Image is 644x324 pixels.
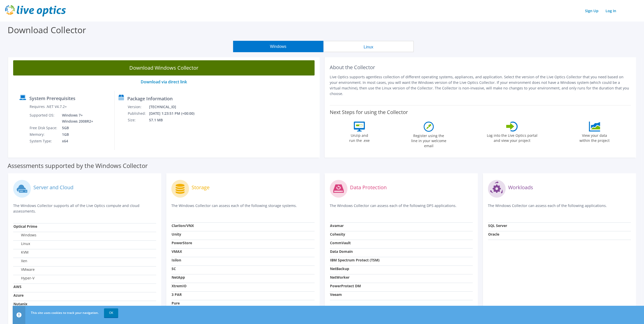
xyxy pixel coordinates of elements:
[583,7,601,14] a: Sign Up
[13,276,34,281] label: Hyper-V
[13,250,29,255] label: KVM
[104,308,118,317] a: OK
[141,79,187,85] a: Download via direct link
[31,311,99,315] span: This site uses cookies to track your navigation.
[33,185,73,190] label: Server and Cloud
[330,249,353,254] strong: Data Domain
[486,131,537,143] label: Log into the Live Optics portal and view your project
[488,223,507,228] strong: SQL Server
[330,232,345,237] strong: Cohesity
[29,125,58,131] td: Free Disk Space:
[330,266,349,271] strong: NetBackup
[323,41,414,52] button: Linux
[576,131,613,143] label: View your data within the project
[128,104,149,110] td: Version:
[8,163,148,168] label: Assessments supported by the Windows Collector
[29,138,58,144] td: System Type:
[330,240,351,245] strong: CommVault
[172,223,194,228] strong: Clariion/VNX
[330,292,342,297] strong: Veeam
[29,112,58,125] td: Supported OS:
[13,233,36,238] label: Windows
[29,96,75,101] label: System Prerequisites
[172,232,181,237] strong: Unity
[172,292,182,297] strong: 3 PAR
[149,110,201,117] td: [DATE] 1:23:51 PM (+00:00)
[58,138,94,144] td: x64
[13,241,30,246] label: Linux
[58,125,94,131] td: 5GB
[13,293,24,298] strong: Azure
[330,283,361,288] strong: PowerProtect DM
[149,104,201,110] td: [TECHNICAL_ID]
[172,301,180,306] strong: Pure
[8,24,86,36] label: Download Collector
[30,104,67,109] label: Requires .NET V4.7.2+
[192,185,210,190] label: Storage
[172,283,186,288] strong: XtremIO
[348,131,371,143] label: Unzip and run the .exe
[488,232,499,237] strong: Oracle
[128,117,149,123] td: Size:
[128,110,149,117] td: Published:
[330,64,631,70] h2: About the Collector
[330,74,631,97] p: Live Optics supports agentless collection of different operating systems, appliances, and applica...
[13,203,156,214] p: The Windows Collector supports all of the Live Optics compute and cloud assessments.
[330,109,408,115] label: Next Steps for using the Collector
[13,60,315,75] a: Download Windows Collector
[172,266,176,271] strong: SC
[13,267,35,272] label: VMware
[127,96,173,101] label: Package Information
[13,301,27,306] strong: Nutanix
[13,224,37,229] strong: Optical Prime
[410,132,448,148] label: Register using the line in your welcome email
[603,7,619,14] a: Log In
[233,41,323,52] button: Windows
[58,112,94,125] td: Windows 7+ Windows 2008R2+
[58,131,94,138] td: 1GB
[13,284,22,289] strong: AWS
[330,275,349,280] strong: NetWorker
[350,185,387,190] label: Data Protection
[172,240,192,245] strong: PowerStore
[330,203,473,213] p: The Windows Collector can assess each of the following DPS applications.
[172,275,185,280] strong: NetApp
[488,203,631,213] p: The Windows Collector can assess each of the following applications.
[172,258,181,262] strong: Isilon
[172,249,182,254] strong: VMAX
[330,223,344,228] strong: Avamar
[29,131,58,138] td: Memory:
[171,203,314,213] p: The Windows Collector can assess each of the following storage systems.
[330,258,380,262] strong: IBM Spectrum Protect (TSM)
[5,5,66,16] img: live_optics_svg.svg
[13,258,27,263] label: Xen
[149,117,201,123] td: 57.1 MB
[508,185,533,190] label: Workloads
